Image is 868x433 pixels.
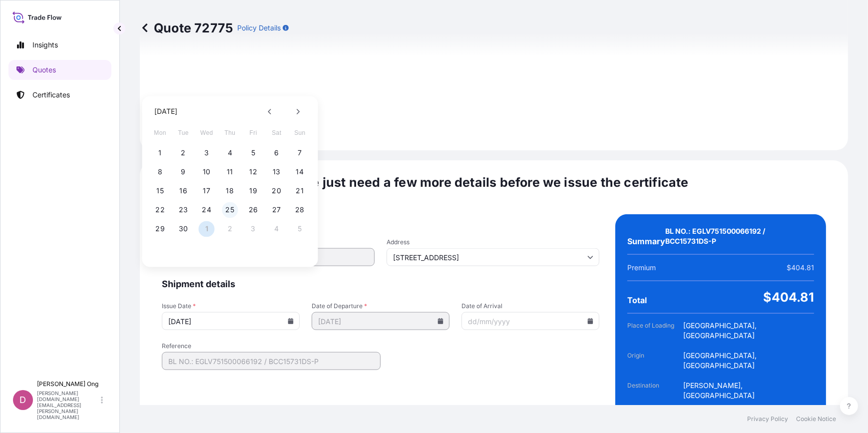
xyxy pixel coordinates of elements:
[32,65,56,75] p: Quotes
[199,202,215,218] button: 24
[162,352,381,370] input: Your internal reference
[269,202,285,218] button: 27
[152,221,168,237] button: 29
[683,321,814,341] span: [GEOGRAPHIC_DATA], [GEOGRAPHIC_DATA]
[32,40,58,50] p: Insights
[245,164,261,180] button: 12
[269,164,285,180] button: 13
[162,278,599,290] span: Shipment details
[312,302,449,310] span: Date of Departure
[292,221,308,237] button: 5
[292,202,308,218] button: 28
[152,202,168,218] button: 22
[627,263,656,273] span: Premium
[269,183,285,199] button: 20
[221,123,239,143] span: Thursday
[162,302,300,310] span: Issue Date
[292,183,308,199] button: 21
[269,221,285,237] button: 4
[245,202,261,218] button: 26
[222,145,238,161] button: 4
[683,351,814,371] span: [GEOGRAPHIC_DATA], [GEOGRAPHIC_DATA]
[175,202,191,218] button: 23
[199,183,215,199] button: 17
[37,390,99,420] p: [PERSON_NAME][DOMAIN_NAME][EMAIL_ADDRESS][PERSON_NAME][DOMAIN_NAME]
[627,381,683,401] span: Destination
[222,183,238,199] button: 18
[37,380,99,388] p: [PERSON_NAME] Ong
[152,183,168,199] button: 15
[151,123,169,143] span: Monday
[237,23,281,33] p: Policy Details
[764,289,814,305] span: $404.81
[627,351,683,371] span: Origin
[244,123,262,143] span: Friday
[245,221,261,237] button: 3
[174,123,192,143] span: Tuesday
[140,20,233,36] p: Quote 72775
[299,174,689,190] span: We just need a few more details before we issue the certificate
[222,202,238,218] button: 25
[199,145,215,161] button: 3
[269,145,285,161] button: 6
[175,164,191,180] button: 9
[32,90,70,100] p: Certificates
[387,238,599,246] span: Address
[312,312,449,330] input: dd/mm/yyyy
[154,105,178,117] div: [DATE]
[162,342,381,350] span: Reference
[175,221,191,237] button: 30
[268,123,286,143] span: Saturday
[199,221,215,237] button: 1
[665,226,814,246] span: BL NO.: EGLV751500066192 / BCC15731DS-P
[162,214,599,226] span: Named Assured Details
[198,123,216,143] span: Wednesday
[683,381,814,401] span: [PERSON_NAME], [GEOGRAPHIC_DATA]
[175,183,191,199] button: 16
[245,145,261,161] button: 5
[796,415,836,423] a: Cookie Notice
[627,236,665,246] span: Summary
[787,263,814,273] span: $404.81
[291,123,309,143] span: Sunday
[8,35,111,55] a: Insights
[627,321,683,341] span: Place of Loading
[8,60,111,80] a: Quotes
[162,312,300,330] input: dd/mm/yyyy
[387,248,599,266] input: Cargo owner address
[245,183,261,199] button: 19
[152,164,168,180] button: 8
[222,221,238,237] button: 2
[627,295,647,305] span: Total
[199,164,215,180] button: 10
[292,145,308,161] button: 7
[20,395,26,405] span: D
[152,145,168,161] button: 1
[461,312,599,330] input: dd/mm/yyyy
[222,164,238,180] button: 11
[8,85,111,105] a: Certificates
[175,145,191,161] button: 2
[292,164,308,180] button: 14
[747,415,788,423] a: Privacy Policy
[461,302,599,310] span: Date of Arrival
